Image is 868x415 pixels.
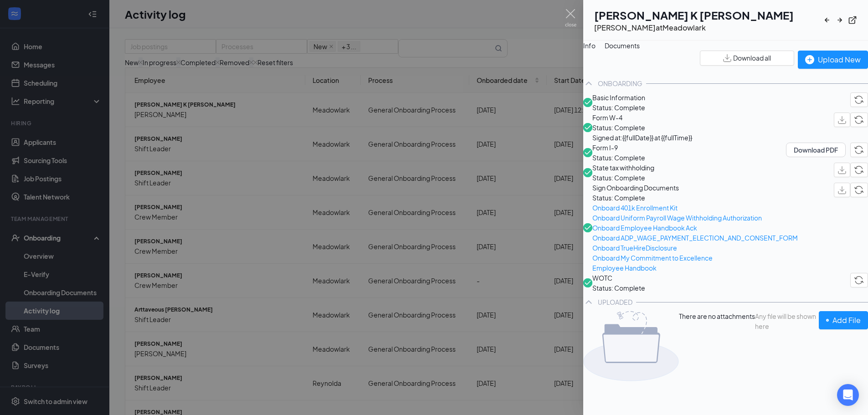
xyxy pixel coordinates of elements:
[798,51,868,69] button: Upload New
[679,311,755,321] span: There are no attachments
[592,113,692,123] span: Form W-4
[592,193,798,203] span: Status: Complete
[755,311,819,381] span: Any file will be shown here
[592,273,645,283] span: WOTC
[733,53,771,63] span: Download all
[786,143,846,157] button: Download PDF
[594,23,794,33] div: [PERSON_NAME] at Meadowlark
[819,311,868,329] button: Add File
[592,123,692,133] span: Status: Complete
[837,384,859,406] div: Open Intercom Messenger
[592,203,798,213] a: Onboard 401k Enrollment Kit
[592,92,645,102] span: Basic Information
[583,78,594,89] svg: ChevronUp
[592,253,798,263] a: Onboard My Commitment to Excellence
[605,41,640,51] div: Documents
[592,133,692,143] span: Signed at: {{fullDate}} at {{fullTime}}
[805,54,861,65] div: Upload New
[592,163,654,173] span: State tax withholding
[583,41,596,51] div: Info
[592,153,645,163] span: Status: Complete
[822,15,832,25] svg: ArrowLeftNew
[592,223,798,233] a: Onboard Employee Handbook Ack
[598,79,642,88] div: ONBOARDING
[592,213,798,223] a: Onboard Uniform Payroll Wage Withholding Authorization
[592,283,645,293] span: Status: Complete
[594,7,794,23] h1: [PERSON_NAME] K [PERSON_NAME]
[598,297,632,307] div: UPLOADED
[592,233,798,243] a: Onboard ADP_WAGE_PAYMENT_ELECTION_AND_CONSENT_FORM
[592,173,654,183] span: Status: Complete
[826,314,861,326] div: Add File
[835,15,844,25] svg: ArrowRight
[848,15,857,25] svg: ExternalLink
[592,143,645,153] span: Form I-9
[592,243,798,253] a: Onboard TrueHireDisclosure
[592,263,798,273] a: Employee Handbook
[592,183,798,193] span: Sign Onboarding Documents
[700,51,794,66] button: Download all
[592,102,645,113] span: Status: Complete
[583,297,594,307] svg: ChevronUp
